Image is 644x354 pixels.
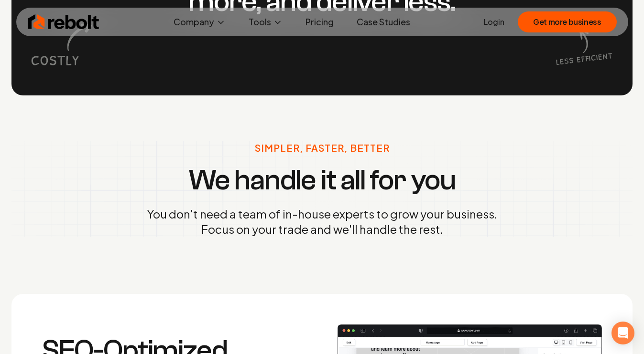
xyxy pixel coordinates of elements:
button: Tools [241,12,290,31]
p: Simpler, Faster, Better [255,141,390,155]
p: You don't need a team of in-house experts to grow your business. Focus on your trade and we'll ha... [147,206,497,237]
a: Case Studies [349,12,418,31]
img: Rebolt Logo [28,12,99,31]
button: Get more business [518,11,616,32]
button: Company [166,12,233,31]
a: Login [484,16,504,28]
a: Pricing [298,12,341,31]
div: Open Intercom Messenger [611,322,634,344]
h3: We handle it all for you [188,166,456,195]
